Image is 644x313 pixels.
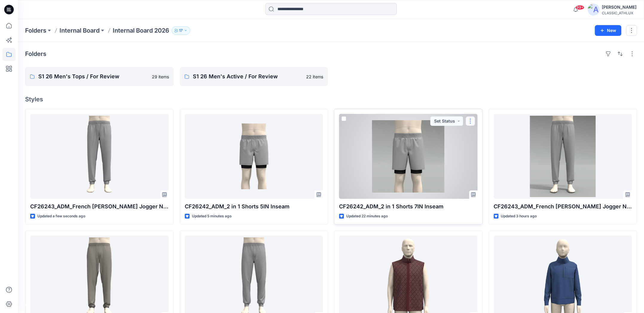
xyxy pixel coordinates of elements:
div: CLASSIC_ATHLUX [602,11,637,15]
p: Internal Board 2026 [113,26,169,35]
a: Folders [25,26,46,35]
p: CF26243_ADM_French [PERSON_NAME] Jogger NO symetry [494,202,632,211]
p: Updated 3 hours ago [501,213,537,219]
p: 22 items [306,74,323,80]
p: CF26242_ADM_2 in 1 Shorts 5IN Inseam [185,202,323,211]
p: 17 [179,27,183,34]
a: S1 26 Men's Active / For Review22 items [180,67,328,86]
p: 29 items [152,74,169,80]
p: CF26243_ADM_French [PERSON_NAME] Jogger NO symetry [30,202,169,211]
img: avatar [587,4,599,16]
p: Updated 22 minutes ago [346,213,388,219]
a: S1 26 Men's Tops / For Review29 items [25,67,174,86]
h4: Folders [25,50,46,57]
button: 17 [172,26,190,35]
p: S1 26 Men's Tops / For Review [38,72,148,81]
a: Internal Board [59,26,100,35]
a: CF26243_ADM_French Terry Jogger NO symetry [494,114,632,199]
a: CF26243_ADM_French Terry Jogger NO symetry [30,114,169,199]
a: CF26242_ADM_2 in 1 Shorts 5IN Inseam [185,114,323,199]
h4: Styles [25,96,637,103]
span: 99+ [575,5,584,10]
p: Updated 5 minutes ago [192,213,231,219]
a: CF26242_ADM_2 in 1 Shorts 7IN Inseam [339,114,477,199]
p: Updated a few seconds ago [37,213,85,219]
div: [PERSON_NAME] [602,4,637,11]
p: S1 26 Men's Active / For Review [193,72,303,81]
p: CF26242_ADM_2 in 1 Shorts 7IN Inseam [339,202,477,211]
button: New [595,25,621,36]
